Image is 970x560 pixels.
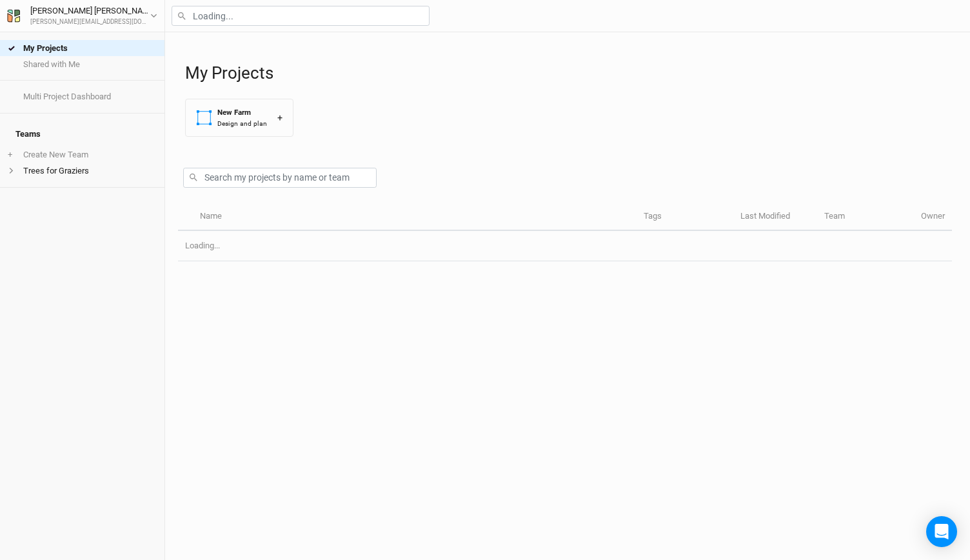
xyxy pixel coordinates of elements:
[192,203,636,231] th: Name
[217,107,267,118] div: New Farm
[30,5,150,17] div: [PERSON_NAME] [PERSON_NAME]
[8,121,157,147] h4: Teams
[8,150,12,160] span: +
[30,17,150,27] div: [PERSON_NAME][EMAIL_ADDRESS][DOMAIN_NAME]
[914,203,952,231] th: Owner
[926,516,957,547] div: Open Intercom Messenger
[817,203,914,231] th: Team
[637,203,733,231] th: Tags
[185,99,293,137] button: New FarmDesign and plan+
[217,119,267,128] div: Design and plan
[733,203,817,231] th: Last Modified
[185,63,957,83] h1: My Projects
[178,231,952,261] td: Loading...
[183,168,377,188] input: Search my projects by name or team
[277,111,282,125] div: +
[6,4,158,27] button: [PERSON_NAME] [PERSON_NAME][PERSON_NAME][EMAIL_ADDRESS][DOMAIN_NAME]
[172,6,430,26] input: Loading...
